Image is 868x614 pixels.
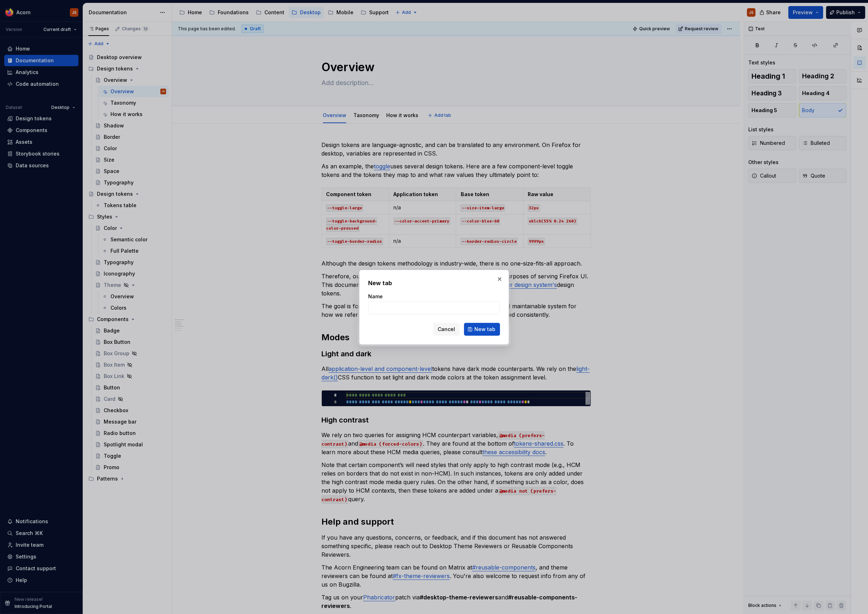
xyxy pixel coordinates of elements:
[438,326,455,333] span: Cancel
[474,326,495,333] span: New tab
[433,323,460,336] button: Cancel
[464,323,500,336] button: New tab
[368,293,383,300] label: Name
[368,279,500,287] h2: New tab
